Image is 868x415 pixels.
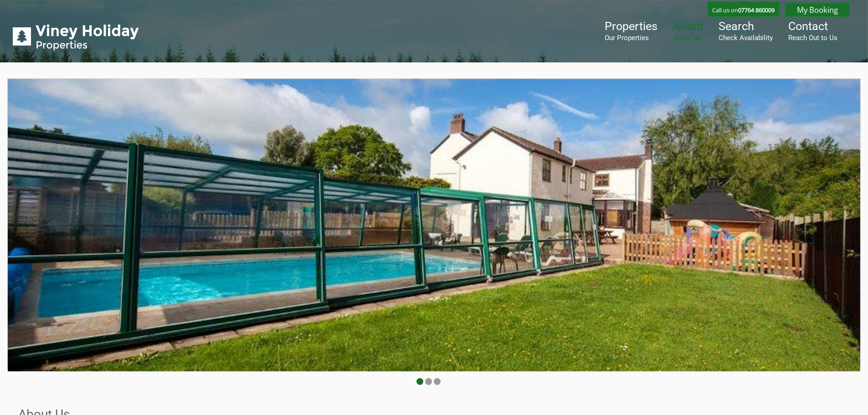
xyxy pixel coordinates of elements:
small: Our Properties [605,34,657,42]
small: Reach Out to Us [788,34,837,42]
a: AboutAbout Us [673,20,703,42]
img: Viney Holiday Properties [13,24,139,51]
small: About Us [673,34,703,42]
a: 07764 860009 [738,6,775,14]
a: PropertiesOur Properties [605,20,657,42]
a: ContactReach Out to Us [788,20,837,42]
p: Call us on [712,6,775,14]
a: SearchCheck Availability [719,20,773,42]
small: Check Availability [719,34,773,42]
a: My Booking [785,3,850,17]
